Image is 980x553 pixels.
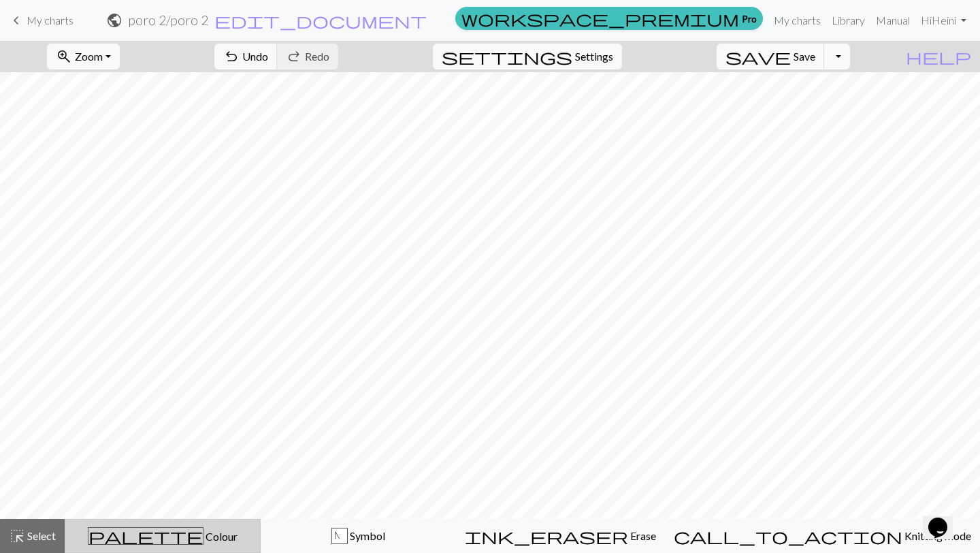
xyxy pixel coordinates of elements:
span: call_to_action [674,526,902,546]
span: Colour [203,530,238,543]
span: Select [25,529,56,542]
button: Zoom [47,44,120,69]
button: SettingsSettings [433,44,622,69]
button: Colour [65,519,261,553]
a: My charts [768,7,826,34]
span: undo [223,47,240,66]
button: Undo [214,44,278,69]
span: zoom_in [56,47,72,66]
span: Undo [242,50,268,63]
a: HiHeini [915,7,972,34]
span: public [106,11,122,30]
span: Save [794,50,815,63]
span: highlight_alt [9,526,25,546]
button: Knitting mode [665,519,980,553]
span: palette [88,526,203,546]
span: edit_document [214,11,427,30]
a: Library [826,7,870,34]
span: Knitting mode [902,529,971,542]
a: Pro [455,7,763,30]
button: Erase [456,519,665,553]
span: help [906,47,971,66]
span: Settings [575,48,613,65]
span: keyboard_arrow_left [8,11,24,30]
a: My charts [8,9,73,32]
button: N Symbol [261,519,457,553]
span: Erase [628,529,656,542]
span: workspace_premium [461,9,739,28]
span: ink_eraser [465,526,628,546]
span: My charts [27,14,73,27]
div: N [332,528,347,545]
iframe: chat widget [923,499,966,539]
i: Settings [442,48,572,65]
span: save [725,47,791,66]
span: settings [442,47,572,66]
a: Manual [870,7,915,34]
button: Save [717,44,825,69]
span: Symbol [348,529,385,542]
span: Zoom [75,50,103,63]
h2: poro 2 / poro 2 [128,12,208,28]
